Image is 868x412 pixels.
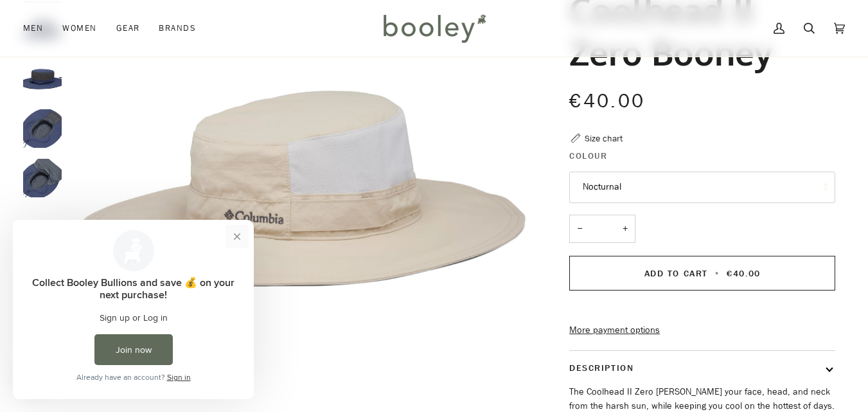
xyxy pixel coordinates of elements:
img: Booley [378,10,490,47]
span: Gear [116,22,140,35]
img: Columbia Coolhead II Zero Booney - Booley Galway [23,159,62,197]
span: €40.00 [727,267,760,280]
iframe: Loyalty program pop-up with offers and actions [13,220,254,399]
input: Quantity [569,215,635,244]
img: Columbia Coolhead II Zero Booney - Booley Galway [23,60,62,98]
div: Size chart [585,132,623,145]
button: Nocturnal [569,172,835,203]
span: €40.00 [569,88,645,114]
button: − [569,215,590,244]
a: More payment options [569,323,835,337]
span: Brands [159,22,196,35]
span: Colour [569,149,607,163]
img: Columbia Coolhead II Zero Booney - Booley Galway [23,109,62,148]
span: Women [62,22,96,35]
span: Men [23,22,43,35]
button: + [615,215,635,244]
span: Add to Cart [644,267,708,280]
button: Description [569,351,835,385]
button: Add to Cart • €40.00 [569,256,835,291]
span: • [711,267,723,280]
